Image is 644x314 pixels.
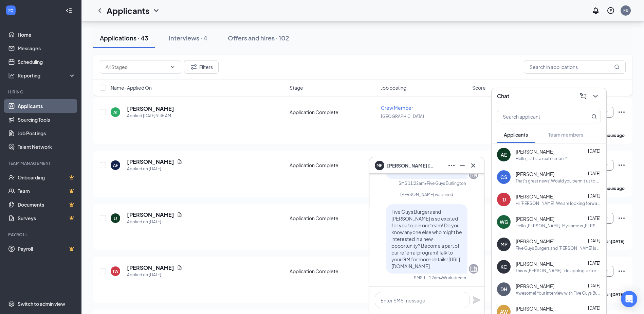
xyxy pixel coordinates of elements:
a: Sourcing Tools [18,113,76,126]
svg: WorkstreamLogo [7,7,14,14]
svg: Cross [469,161,477,170]
span: [PERSON_NAME] [516,215,554,222]
a: OnboardingCrown [18,171,76,184]
div: Reporting [18,72,76,79]
span: [DATE] [588,149,601,154]
button: ChevronDown [590,91,601,102]
span: [DATE] [588,193,601,198]
div: AF [113,162,118,168]
span: • Workstream [440,275,466,281]
svg: Plane [473,296,481,304]
span: [DATE] [588,261,601,266]
span: Crew Member [381,105,413,111]
svg: ChevronDown [170,64,176,70]
span: [PERSON_NAME] [PERSON_NAME] [387,162,435,169]
button: Ellipses [446,160,457,171]
span: [PERSON_NAME] [516,283,554,290]
svg: Document [177,265,182,271]
span: [DATE] [588,238,601,243]
span: [GEOGRAPHIC_DATA] [381,114,424,119]
svg: ComposeMessage [579,92,587,100]
span: • Five Guys Burlington [425,180,466,186]
b: 18 hours ago [600,186,625,191]
div: MP [500,241,508,248]
b: 5 hours ago [602,133,625,138]
div: Interviews · 4 [169,34,207,42]
span: [PERSON_NAME] [516,193,554,200]
a: TeamCrown [18,184,76,198]
a: Home [18,28,76,41]
a: PayrollCrown [18,242,76,256]
div: Application Complete [290,109,377,116]
div: Five Guys Burgers and [PERSON_NAME] is so excited for you to join our team! Do you know anyone el... [516,245,601,251]
div: Application Complete [290,162,377,169]
svg: Company [470,170,478,178]
div: Applied on [DATE] [127,219,182,225]
svg: QuestionInfo [607,6,615,15]
input: All Stages [106,63,167,71]
div: [PERSON_NAME] was hired [375,192,478,197]
svg: Document [177,212,182,217]
h3: Chat [497,92,509,100]
svg: Settings [8,300,15,307]
div: Applied [DATE] 9:35 AM [127,112,174,119]
button: Minimize [457,160,468,171]
div: This is [PERSON_NAME].I do apologize for the latest response. I will be available [DATE] at 1:45 ... [516,268,601,274]
div: Offers and hires · 102 [228,34,289,42]
span: [PERSON_NAME] [516,260,554,267]
div: Application Complete [290,268,377,275]
div: TJ [502,196,506,203]
div: Applied on [DATE] [127,165,182,172]
span: Stage [290,84,303,91]
svg: Ellipses [618,161,626,169]
svg: Document [177,159,182,164]
button: Filter Filters [184,60,219,74]
span: [PERSON_NAME] [516,305,554,312]
div: Hiring [8,89,74,95]
a: Applicants [18,99,76,113]
span: Job posting [381,84,406,91]
button: ComposeMessage [578,91,589,102]
input: Search applicant [497,110,578,123]
a: SurveysCrown [18,211,76,225]
span: Applicants [504,132,528,138]
svg: Ellipses [447,161,456,170]
div: KC [500,263,507,270]
div: AT [113,109,118,115]
input: Search in applications [524,60,626,74]
div: Applications · 43 [100,34,148,42]
span: [PERSON_NAME] [516,148,554,155]
svg: Company [470,265,478,273]
button: Cross [468,160,479,171]
h5: [PERSON_NAME] [127,158,174,165]
svg: Minimize [458,161,466,170]
span: Five Guys Burgers and [PERSON_NAME] is so excited for you to join our team! Do you know anyone el... [391,209,462,269]
h1: Applicants [107,5,149,16]
svg: Notifications [592,6,600,15]
div: Hello [PERSON_NAME]. My name is [PERSON_NAME] and I'm reaching out from the Five Guys in [GEOGRAP... [516,223,601,229]
a: DocumentsCrown [18,198,76,211]
div: Payroll [8,232,74,238]
svg: Filter [190,63,198,71]
div: DH [500,286,507,293]
a: Scheduling [18,55,76,69]
svg: Ellipses [618,214,626,222]
svg: ChevronLeft [96,6,104,15]
div: AE [501,151,507,158]
span: Team members [548,132,583,138]
div: Team Management [8,160,74,166]
a: Talent Network [18,140,76,154]
b: [DATE] [611,239,625,244]
span: [DATE] [588,306,601,311]
h5: [PERSON_NAME] [127,264,174,272]
span: [PERSON_NAME] [516,238,554,245]
svg: MagnifyingGlass [591,114,597,119]
a: Job Postings [18,126,76,140]
svg: Ellipses [618,267,626,275]
div: TW [112,268,118,274]
div: WG [500,219,508,225]
a: Messages [18,41,76,55]
span: [DATE] [588,171,601,176]
svg: ChevronDown [591,92,600,100]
